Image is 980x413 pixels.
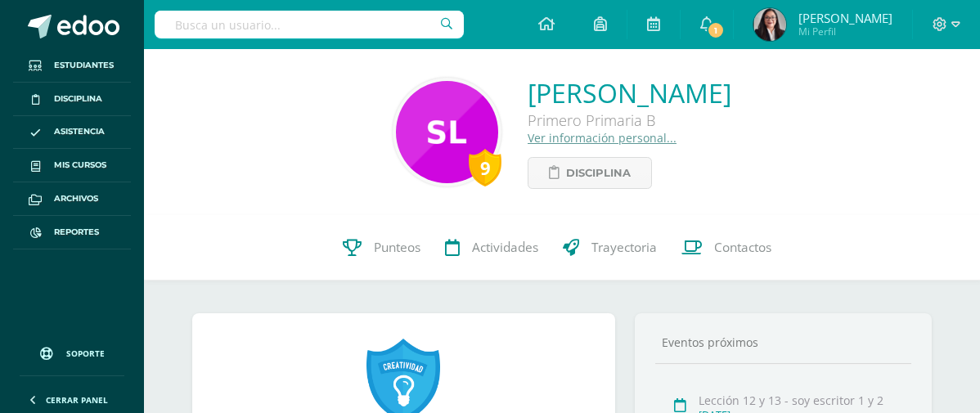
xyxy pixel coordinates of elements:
a: Actividades [433,215,551,281]
span: Mis cursos [54,159,106,172]
a: Punteos [330,215,433,281]
span: Trayectoria [591,239,657,256]
span: Archivos [54,192,98,205]
span: Soporte [66,348,105,359]
a: [PERSON_NAME] [528,75,731,110]
a: Disciplina [13,83,131,116]
span: Asistencia [54,125,105,138]
div: Lección 12 y 13 - soy escritor 1 y 2 [699,393,905,408]
span: Cerrar panel [46,394,108,406]
a: Estudiantes [13,49,131,83]
a: Trayectoria [551,215,669,281]
span: [PERSON_NAME] [798,10,892,26]
span: Actividades [472,239,538,256]
span: Estudiantes [54,59,114,72]
div: Eventos próximos [655,334,911,350]
span: Reportes [54,226,99,239]
a: Disciplina [528,157,652,189]
span: Punteos [374,239,420,256]
a: Reportes [13,216,131,249]
img: e273bec5909437e5d5b2daab1002684b.png [753,8,786,41]
a: Ver información personal... [528,130,677,146]
a: Archivos [13,182,131,216]
a: Contactos [669,215,784,281]
div: 9 [469,149,501,186]
a: Soporte [20,331,124,371]
span: Mi Perfil [798,25,892,38]
span: Disciplina [566,158,631,188]
span: Disciplina [54,92,102,105]
span: Contactos [714,239,771,256]
a: Mis cursos [13,149,131,182]
img: 7c7bf730be848276ab419f1baf99990a.png [396,81,498,183]
div: Primero Primaria B [528,110,731,130]
a: Asistencia [13,116,131,150]
span: 1 [707,21,725,39]
input: Busca un usuario... [155,11,464,38]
